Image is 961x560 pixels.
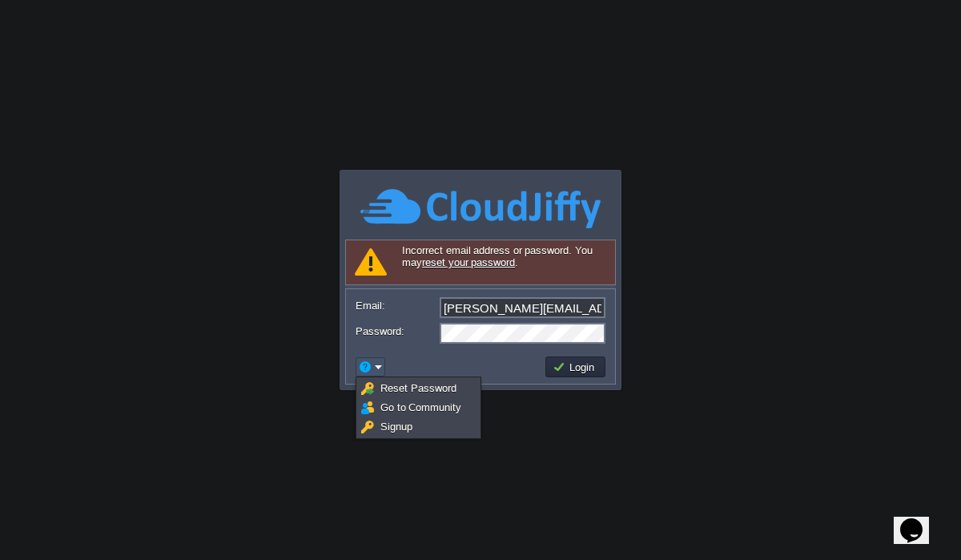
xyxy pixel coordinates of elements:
a: Reset Password [359,380,478,397]
img: CloudJiffy [360,187,601,231]
button: Login [553,360,599,374]
span: Signup [380,421,412,433]
a: Go to Community [359,399,478,417]
div: Incorrect email address or password. You may . [345,240,616,285]
label: Email: [356,297,438,314]
span: Go to Community [380,401,461,413]
a: reset your password [422,256,515,268]
iframe: chat widget [894,496,945,544]
a: Signup [359,418,478,436]
label: Password: [356,323,438,340]
span: Reset Password [380,382,456,394]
